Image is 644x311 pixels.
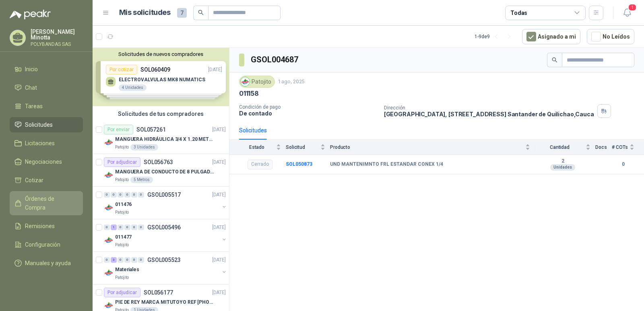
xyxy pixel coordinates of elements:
[147,192,181,198] p: GSOL005517
[212,224,226,231] p: [DATE]
[104,203,114,212] img: Company Logo
[124,224,130,230] div: 0
[212,256,226,264] p: [DATE]
[93,122,229,154] a: Por enviarSOL057261[DATE] Company LogoMANGUERA HIDRÁULICA 3/4 X 1.20 METROS DE LONGITUD HR-HR-ACO...
[10,173,83,188] a: Cotizar
[10,80,83,95] a: Chat
[212,159,226,166] p: [DATE]
[25,194,75,212] span: Órdenes de Compra
[251,54,299,66] h3: GSOL004687
[115,144,129,150] p: Patojito
[248,160,272,169] div: Cerrado
[475,30,516,43] div: 1 - 9 de 9
[550,164,575,171] div: Unidades
[229,140,286,154] th: Estado
[212,289,226,297] p: [DATE]
[119,7,171,19] h1: Mis solicitudes
[612,161,634,168] b: 0
[239,110,378,117] p: De contado
[10,62,83,77] a: Inicio
[31,29,83,40] p: [PERSON_NAME] Minotta
[93,154,229,187] a: Por adjudicarSOL056763[DATE] Company LogoMANGUERA DE CONDUCTO DE 8 PULGADAS DE ALAMBRE [PERSON_NA...
[104,125,133,134] div: Por enviar
[115,177,129,183] p: Patojito
[286,140,330,154] th: Solicitud
[177,8,187,18] span: 7
[138,192,144,198] div: 0
[384,111,594,117] p: [GEOGRAPHIC_DATA], [STREET_ADDRESS] Santander de Quilichao , Cauca
[131,257,137,263] div: 0
[239,104,378,110] p: Condición de pago
[535,158,590,165] b: 2
[115,299,215,306] p: PIE DE REY MARCA MITUTOYO REF [PHONE_NUMBER]
[25,83,37,92] span: Chat
[115,242,129,248] p: Patojito
[510,8,527,17] div: Todas
[25,65,38,74] span: Inicio
[25,157,62,166] span: Negociaciones
[239,126,267,135] div: Solicitudes
[144,159,173,165] p: SOL056763
[595,140,612,154] th: Docs
[147,224,181,230] p: GSOL005496
[93,106,229,122] div: Solicitudes de tus compradores
[10,117,83,132] a: Solicitudes
[25,139,55,148] span: Licitaciones
[118,257,124,263] div: 0
[612,144,628,150] span: # COTs
[620,6,634,20] button: 1
[104,235,114,245] img: Company Logo
[25,222,55,231] span: Remisiones
[286,161,312,167] a: SOL050873
[115,168,215,176] p: MANGUERA DE CONDUCTO DE 8 PULGADAS DE ALAMBRE [PERSON_NAME] PU
[212,126,226,134] p: [DATE]
[118,224,124,230] div: 0
[10,218,83,234] a: Remisiones
[104,301,114,310] img: Company Logo
[115,136,215,143] p: MANGUERA HIDRÁULICA 3/4 X 1.20 METROS DE LONGITUD HR-HR-ACOPLADA
[10,255,83,271] a: Manuales y ayuda
[144,290,173,295] p: SOL056177
[104,157,140,167] div: Por adjudicar
[535,144,584,150] span: Cantidad
[104,257,110,263] div: 0
[587,29,634,44] button: No Leídos
[239,76,275,88] div: Patojito
[130,144,158,150] div: 3 Unidades
[198,10,204,15] span: search
[138,257,144,263] div: 0
[239,144,275,150] span: Estado
[96,51,226,57] button: Solicitudes de nuevos compradores
[212,191,226,199] p: [DATE]
[278,78,305,86] p: 1 ago, 2025
[330,161,443,168] b: UND MANTENIMNTO FRL ESTANDAR CONEX 1/4
[104,138,114,147] img: Company Logo
[104,192,110,198] div: 0
[124,257,130,263] div: 0
[25,259,71,268] span: Manuales y ayuda
[10,191,83,215] a: Órdenes de Compra
[104,255,227,281] a: 0 3 0 0 0 0 GSOL005523[DATE] Company LogoMaterialesPatojito
[147,257,181,263] p: GSOL005523
[239,89,259,98] p: 011158
[115,266,139,274] p: Materiales
[10,99,83,114] a: Tareas
[25,102,43,111] span: Tareas
[111,257,117,263] div: 3
[10,154,83,169] a: Negociaciones
[130,177,153,183] div: 5 Metros
[131,224,137,230] div: 0
[522,29,580,44] button: Asignado a mi
[535,140,595,154] th: Cantidad
[286,144,319,150] span: Solicitud
[104,268,114,278] img: Company Logo
[111,224,117,230] div: 1
[136,127,166,132] p: SOL057261
[111,192,117,198] div: 0
[25,240,60,249] span: Configuración
[25,120,53,129] span: Solicitudes
[31,42,83,47] p: POLYBANDAS SAS
[104,222,227,248] a: 0 1 0 0 0 0 GSOL005496[DATE] Company Logo011477Patojito
[330,140,535,154] th: Producto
